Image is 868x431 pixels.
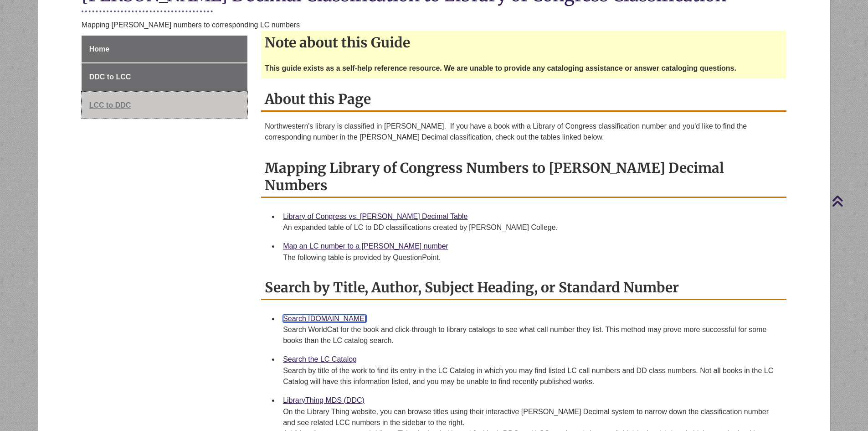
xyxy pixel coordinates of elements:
span: Home [89,45,109,53]
a: Home [82,36,247,63]
a: LibraryThing MDS (DDC) [283,396,365,404]
a: Library of Congress vs. [PERSON_NAME] Decimal Table [283,213,467,220]
div: An expanded table of LC to DD classifications created by [PERSON_NAME] College. [283,222,779,233]
a: LCC to DDC [82,92,247,119]
strong: This guide exists as a self-help reference resource. We are unable to provide any cataloging assi... [265,64,736,72]
a: Search [DOMAIN_NAME] [283,315,366,322]
span: DDC to LCC [89,73,131,81]
div: Search WorldCat for the book and click-through to library catalogs to see what call number they l... [283,324,779,346]
a: Back to Top [832,195,866,207]
span: LCC to DDC [89,101,131,109]
a: Search the LC Catalog [283,355,357,363]
h2: Search by Title, Author, Subject Heading, or Standard Number [261,276,786,300]
span: Mapping [PERSON_NAME] numbers to corresponding LC numbers [82,21,300,29]
div: Search by title of the work to find its entry in the LC Catalog in which you may find listed LC c... [283,365,779,387]
div: The following table is provided by QuestionPoint. [283,252,779,263]
h2: Mapping Library of Congress Numbers to [PERSON_NAME] Decimal Numbers [261,156,786,198]
a: DDC to LCC [82,63,247,91]
p: Northwestern's library is classified in [PERSON_NAME]. If you have a book with a Library of Congr... [265,121,783,143]
a: Map an LC number to a [PERSON_NAME] number [283,242,448,250]
h2: Note about this Guide [261,31,786,54]
h2: About this Page [261,88,786,112]
div: Guide Page Menu [82,36,247,119]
